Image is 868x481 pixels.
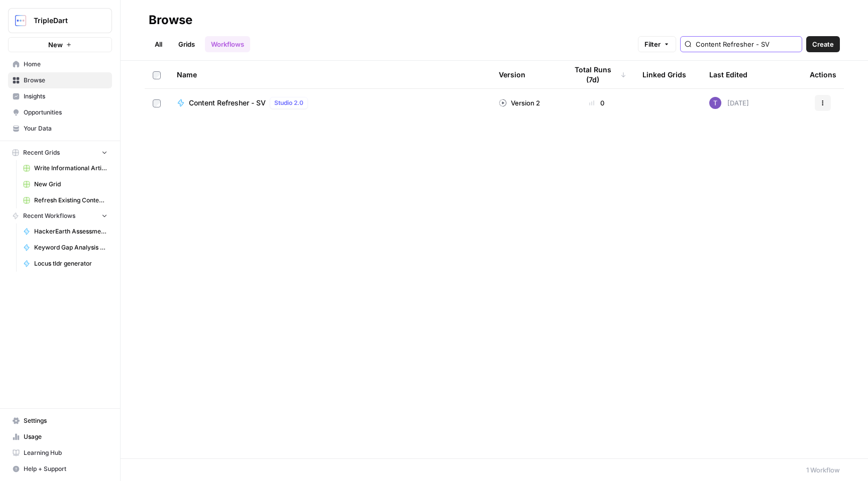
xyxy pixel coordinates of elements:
span: Refresh Existing Content (1) [34,196,107,205]
span: Insights [24,92,107,101]
a: New Grid [19,176,112,192]
button: New [8,37,112,52]
a: Content Refresher - SVStudio 2.0 [177,97,483,109]
span: Content Refresher - SV [189,98,266,108]
div: Last Edited [709,61,747,88]
a: Opportunities [8,104,112,121]
a: Browse [8,72,112,88]
div: 1 Workflow [806,465,840,475]
span: Filter [644,39,661,49]
span: Browse [24,76,107,85]
span: TripleDart [34,16,94,26]
a: Settings [8,413,112,429]
span: Learning Hub [24,448,107,457]
a: Keyword Gap Analysis Template - SV [19,239,112,256]
a: Learning Hub [8,445,112,461]
span: Create [812,39,834,49]
span: Studio 2.0 [274,98,303,107]
a: Home [8,56,112,72]
button: Filter [638,36,676,52]
span: Write Informational Article - AccuKnox [34,164,107,173]
div: Linked Grids [642,61,686,88]
span: Locus tldr generator [34,259,107,268]
span: Help + Support [24,464,107,473]
div: [DATE] [709,97,749,109]
span: Settings [24,416,107,425]
button: Help + Support [8,461,112,477]
button: Recent Workflows [8,208,112,223]
span: Keyword Gap Analysis Template - SV [34,243,107,252]
a: Refresh Existing Content (1) [19,192,112,208]
span: Recent Workflows [23,211,75,220]
a: Workflows [205,36,250,52]
button: Workspace: TripleDart [8,8,112,33]
img: TripleDart Logo [12,12,30,30]
div: 0 [567,98,626,108]
a: Grids [172,36,201,52]
span: New [48,40,63,50]
input: Search [696,39,798,49]
div: Version [499,61,525,88]
div: Total Runs (7d) [567,61,626,88]
span: Home [24,60,107,69]
span: Opportunities [24,108,107,117]
div: Actions [810,61,836,88]
span: Recent Grids [23,148,60,157]
span: Your Data [24,124,107,133]
a: Your Data [8,121,112,137]
a: Locus tldr generator [19,256,112,272]
div: Browse [149,12,192,28]
span: Usage [24,432,107,441]
a: Write Informational Article - AccuKnox [19,160,112,176]
a: HackerEarth Assessment Test | Final [19,223,112,239]
img: ogabi26qpshj0n8lpzr7tvse760o [709,97,721,109]
a: All [149,36,168,52]
div: Version 2 [499,98,540,108]
a: Insights [8,88,112,104]
button: Recent Grids [8,145,112,160]
span: HackerEarth Assessment Test | Final [34,227,107,236]
span: New Grid [34,180,107,189]
div: Name [177,61,483,88]
a: Usage [8,429,112,445]
button: Create [806,36,840,52]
